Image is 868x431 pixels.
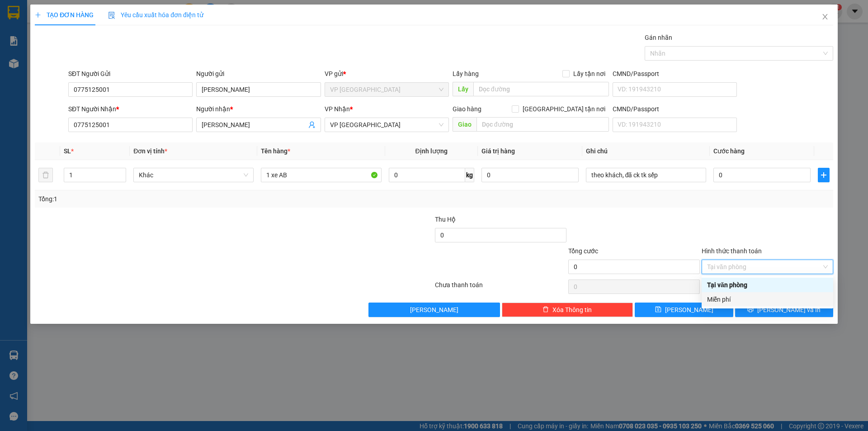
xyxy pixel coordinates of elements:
[735,303,833,317] button: printer[PERSON_NAME] và In
[325,105,350,113] span: VP Nhận
[568,247,598,255] span: Tổng cước
[665,305,713,315] span: [PERSON_NAME]
[707,294,828,304] div: Miễn phí
[552,305,592,315] span: Xóa Thông tin
[453,70,479,77] span: Lấy hàng
[757,305,821,315] span: [PERSON_NAME] và In
[453,117,476,132] span: Giao
[519,104,609,114] span: [GEOGRAPHIC_DATA] tận nơi
[707,280,828,290] div: Tại văn phòng
[108,12,115,19] img: icon
[747,306,754,313] span: printer
[261,168,381,182] input: VD: Bàn, Ghế
[108,11,203,19] span: Yêu cầu xuất hóa đơn điện tử
[133,147,167,155] span: Đơn vị tính
[818,168,830,182] button: plus
[713,147,745,155] span: Cước hàng
[586,168,706,182] input: Ghi Chú
[415,147,448,155] span: Định lượng
[434,280,567,296] div: Chưa thanh toán
[570,69,609,79] span: Lấy tận nơi
[368,303,500,317] button: [PERSON_NAME]
[35,11,94,19] span: TẠO ĐƠN HÀNG
[308,121,316,128] span: user-add
[68,69,193,79] div: SĐT Người Gửi
[68,104,193,114] div: SĐT Người Nhận
[702,247,762,255] label: Hình thức thanh toán
[645,34,672,41] label: Gán nhãn
[325,69,449,79] div: VP gửi
[453,105,481,113] span: Giao hàng
[196,69,321,79] div: Người gửi
[38,168,53,182] button: delete
[261,147,290,155] span: Tên hàng
[613,104,737,114] div: CMND/Passport
[476,117,609,132] input: Dọc đường
[818,171,829,179] span: plus
[635,303,733,317] button: save[PERSON_NAME]
[38,194,335,204] div: Tổng: 1
[655,306,661,313] span: save
[35,12,41,18] span: plus
[502,303,633,317] button: deleteXóa Thông tin
[453,82,473,96] span: Lấy
[707,260,828,274] span: Tại văn phòng
[139,168,248,182] span: Khác
[481,147,515,155] span: Giá trị hàng
[473,82,609,96] input: Dọc đường
[64,147,71,155] span: SL
[481,168,579,182] input: 0
[812,5,838,30] button: Close
[435,216,456,223] span: Thu Hộ
[613,69,737,79] div: CMND/Passport
[196,104,321,114] div: Người nhận
[330,83,443,96] span: VP Nha Trang
[330,118,443,132] span: VP Sài Gòn
[582,142,710,160] th: Ghi chú
[821,13,829,20] span: close
[410,305,458,315] span: [PERSON_NAME]
[542,306,549,313] span: delete
[465,168,474,182] span: kg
